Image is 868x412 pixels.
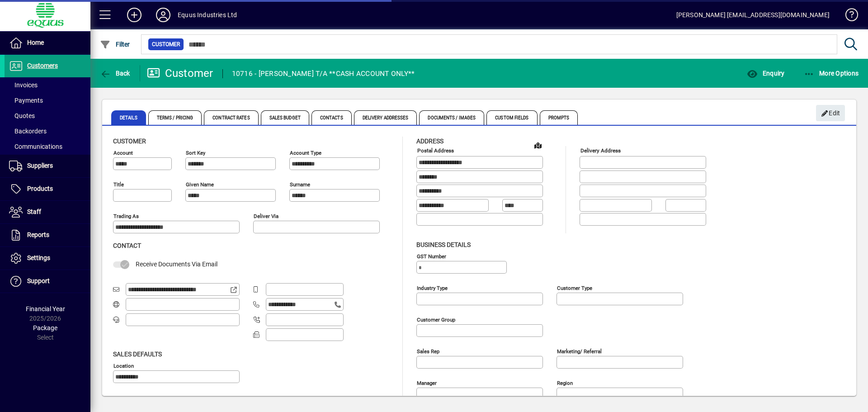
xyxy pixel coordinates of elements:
[27,231,49,238] span: Reports
[27,39,44,46] span: Home
[186,181,214,188] mat-label: Given name
[5,139,90,154] a: Communications
[120,7,149,23] button: Add
[90,65,140,81] app-page-header-button: Back
[149,7,178,23] button: Profile
[839,2,857,31] a: Knowledge Base
[557,284,592,291] mat-label: Customer type
[5,32,90,54] a: Home
[419,110,484,125] span: Documents / Images
[9,143,62,150] span: Communications
[98,36,132,52] button: Filter
[113,362,134,369] mat-label: Location
[416,241,471,248] span: Business details
[232,66,415,81] div: 10716 - [PERSON_NAME] T/A **CASH ACCOUNT ONLY**
[816,105,845,121] button: Edit
[5,270,90,293] a: Support
[311,110,352,125] span: Contacts
[821,106,840,121] span: Edit
[261,110,309,125] span: Sales Budget
[417,379,437,386] mat-label: Manager
[5,93,90,108] a: Payments
[100,41,130,48] span: Filter
[5,77,90,93] a: Invoices
[5,155,90,177] a: Suppliers
[186,150,205,156] mat-label: Sort key
[804,70,859,77] span: More Options
[113,137,146,145] span: Customer
[802,65,861,81] button: More Options
[111,110,146,125] span: Details
[26,305,65,313] span: Financial Year
[27,208,41,215] span: Staff
[417,284,448,291] mat-label: Industry type
[254,213,278,219] mat-label: Deliver via
[354,110,417,125] span: Delivery Addresses
[113,181,124,188] mat-label: Title
[136,260,217,268] span: Receive Documents Via Email
[147,66,213,81] div: Customer
[27,185,53,192] span: Products
[113,213,139,219] mat-label: Trading as
[33,324,57,331] span: Package
[113,350,162,358] span: Sales defaults
[9,112,35,119] span: Quotes
[676,8,830,22] div: [PERSON_NAME] [EMAIL_ADDRESS][DOMAIN_NAME]
[5,201,90,223] a: Staff
[152,40,180,49] span: Customer
[557,379,573,386] mat-label: Region
[486,110,537,125] span: Custom Fields
[540,110,578,125] span: Prompts
[27,62,58,69] span: Customers
[9,128,47,135] span: Backorders
[5,123,90,139] a: Backorders
[5,247,90,270] a: Settings
[9,97,43,104] span: Payments
[5,178,90,200] a: Products
[204,110,258,125] span: Contract Rates
[417,253,446,259] mat-label: GST Number
[27,162,53,169] span: Suppliers
[113,242,141,249] span: Contact
[417,348,439,354] mat-label: Sales rep
[113,150,133,156] mat-label: Account
[417,316,455,322] mat-label: Customer group
[745,65,787,81] button: Enquiry
[416,137,443,145] span: Address
[27,277,50,284] span: Support
[5,224,90,246] a: Reports
[27,254,50,261] span: Settings
[100,70,130,77] span: Back
[5,108,90,123] a: Quotes
[557,348,602,354] mat-label: Marketing/ Referral
[747,70,784,77] span: Enquiry
[178,8,237,22] div: Equus Industries Ltd
[9,81,38,89] span: Invoices
[290,181,310,188] mat-label: Surname
[531,138,545,152] a: View on map
[290,150,321,156] mat-label: Account Type
[98,65,132,81] button: Back
[148,110,202,125] span: Terms / Pricing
